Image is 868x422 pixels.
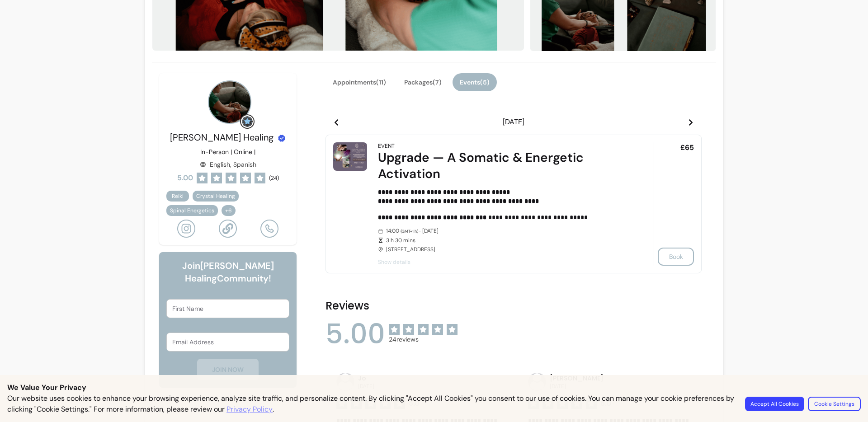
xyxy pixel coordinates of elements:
[386,237,628,244] span: 3 h 30 mins
[223,207,234,214] span: + 6
[325,73,393,91] button: Appointments(11)
[7,382,861,393] p: We Value Your Privacy
[242,116,253,127] img: Grow
[172,304,283,313] input: First Name
[170,131,274,143] span: [PERSON_NAME] Healing
[397,73,449,91] button: Packages(7)
[680,142,694,153] span: £65
[378,227,628,253] div: [STREET_ADDRESS]
[528,373,546,390] img: avatar
[658,248,694,266] button: Book
[325,113,702,131] header: [DATE]
[196,192,235,200] span: Crystal Healing
[401,229,418,234] span: ( GMT+1 h )
[378,150,628,182] div: Upgrade — A Somatic & Energetic Activation
[358,374,374,383] p: Jo
[453,73,497,91] button: Events(5)
[389,335,458,344] span: 24 reviews
[200,147,255,156] p: In-Person | Online |
[200,160,256,169] div: English, Spanish
[172,192,184,200] span: Reiki
[269,174,279,182] span: ( 24 )
[208,80,251,124] img: Provider image
[170,207,214,214] span: Spinal Energetics
[172,338,283,347] input: Email Address
[166,259,289,285] h6: Join [PERSON_NAME] Healing Community!
[386,227,628,235] span: 14:00 - [DATE]
[378,142,395,150] div: Event
[550,374,604,383] p: [PERSON_NAME]
[177,173,193,183] span: 5.00
[378,258,628,266] span: Show details
[7,393,734,415] p: Our website uses cookies to enhance your browsing experience, analyze site traffic, and personali...
[745,397,804,411] button: Accept All Cookies
[325,299,702,313] h2: Reviews
[325,320,385,347] span: 5.00
[333,142,367,171] img: Upgrade — A Somatic & Energetic Activation
[808,397,861,411] button: Cookie Settings
[337,373,354,390] img: avatar
[226,404,273,415] a: Privacy Policy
